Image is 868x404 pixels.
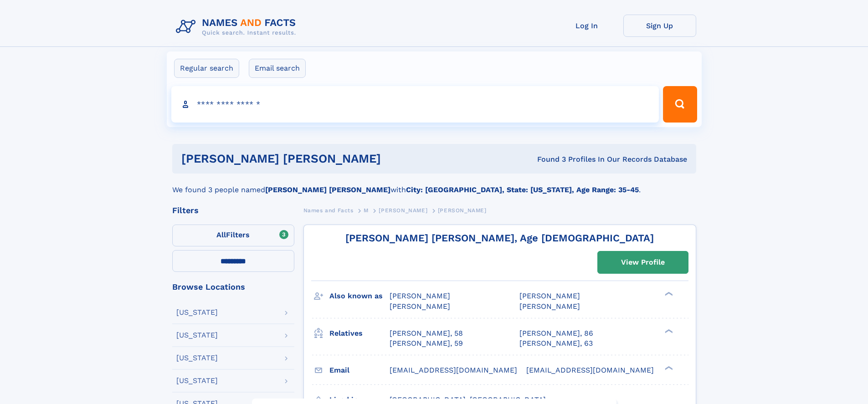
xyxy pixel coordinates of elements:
b: City: [GEOGRAPHIC_DATA], State: [US_STATE], Age Range: 35-45 [406,185,639,194]
div: [US_STATE] [176,354,218,362]
div: ❯ [663,365,673,371]
div: Found 3 Profiles In Our Records Database [459,154,687,164]
label: Regular search [174,59,239,78]
div: Browse Locations [172,283,294,291]
div: ❯ [663,291,673,297]
a: Sign Up [623,15,696,37]
span: [GEOGRAPHIC_DATA], [GEOGRAPHIC_DATA] [390,395,546,404]
span: [EMAIL_ADDRESS][DOMAIN_NAME] [390,366,517,374]
h1: [PERSON_NAME] [PERSON_NAME] [181,153,459,164]
span: M [364,207,369,214]
button: Search Button [663,86,697,123]
div: We found 3 people named with . [172,174,696,195]
a: Names and Facts [303,205,354,216]
a: [PERSON_NAME], 58 [390,328,463,338]
h3: Email [329,363,390,378]
label: Email search [249,59,306,78]
span: [PERSON_NAME] [438,207,487,214]
div: Filters [172,206,294,215]
a: [PERSON_NAME], 63 [519,338,593,348]
input: search input [171,86,659,123]
span: [PERSON_NAME] [390,302,450,311]
div: ❯ [663,328,673,334]
a: M [364,205,369,216]
div: [US_STATE] [176,309,218,316]
a: View Profile [598,251,688,273]
span: [PERSON_NAME] [519,302,580,311]
div: [US_STATE] [176,332,218,339]
label: Filters [172,225,294,246]
a: Log In [550,15,623,37]
img: Logo Names and Facts [172,15,303,39]
a: [PERSON_NAME], 59 [390,338,463,348]
h3: Relatives [329,326,390,341]
div: View Profile [621,252,665,273]
span: [EMAIL_ADDRESS][DOMAIN_NAME] [526,366,654,374]
span: [PERSON_NAME] [390,291,450,300]
h3: Also known as [329,288,390,304]
a: [PERSON_NAME] [PERSON_NAME], Age [DEMOGRAPHIC_DATA] [345,232,654,244]
span: [PERSON_NAME] [519,291,580,300]
b: [PERSON_NAME] [PERSON_NAME] [265,185,390,194]
span: [PERSON_NAME] [379,207,427,214]
a: [PERSON_NAME] [379,205,427,216]
span: All [216,230,226,239]
a: [PERSON_NAME], 86 [519,328,593,338]
div: [US_STATE] [176,377,218,384]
